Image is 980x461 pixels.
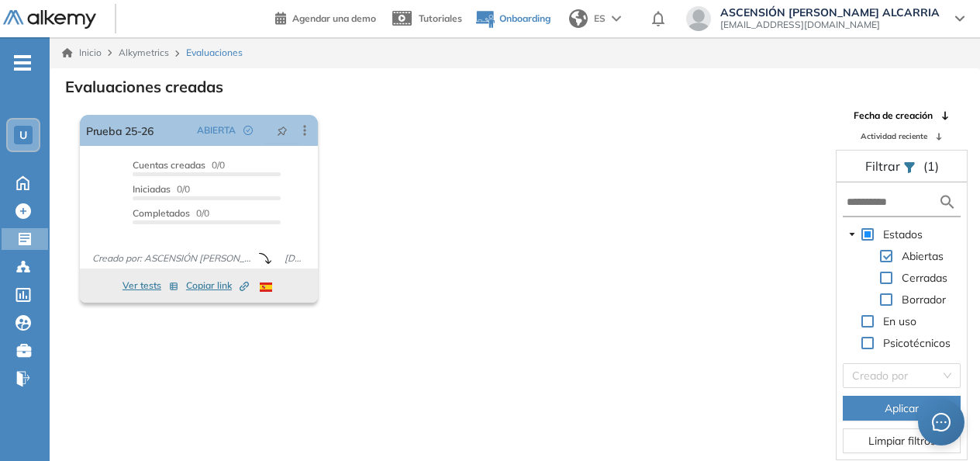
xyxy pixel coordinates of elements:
[843,428,961,453] button: Limpiar filtros
[133,183,171,195] span: Iniciadas
[720,19,940,31] span: [EMAIL_ADDRESS][DOMAIN_NAME]
[186,276,249,295] button: Copiar link
[133,159,225,171] span: 0/0
[186,279,249,293] span: Copiar link
[880,312,920,331] span: En uso
[265,118,299,143] button: pushpin
[883,314,916,328] span: En uso
[868,432,936,449] span: Limpiar filtros
[86,115,154,146] a: Prueba 25-26
[186,46,243,60] span: Evaluaciones
[883,336,951,350] span: Psicotécnicos
[277,124,288,137] span: pushpin
[899,247,947,265] span: Abiertas
[419,12,462,24] span: Tutoriales
[569,9,588,28] img: world
[62,46,102,60] a: Inicio
[133,159,205,171] span: Cuentas creadas
[899,269,951,287] span: Cerradas
[880,225,926,244] span: Estados
[720,6,940,19] span: ASCENSIÓN [PERSON_NAME] ALCARRIA
[275,8,376,26] a: Agendar una demo
[885,400,919,417] span: Aplicar
[65,78,223,96] h3: Evaluaciones creadas
[243,126,253,135] span: check-circle
[932,413,951,432] span: message
[499,12,550,24] span: Onboarding
[594,12,606,26] span: ES
[133,207,209,219] span: 0/0
[278,251,312,265] span: [DATE]
[854,109,933,123] span: Fecha de creación
[14,61,31,64] i: -
[880,334,954,352] span: Psicotécnicos
[19,129,27,141] span: U
[902,293,946,307] span: Borrador
[86,251,259,265] span: Creado por: ASCENSIÓN [PERSON_NAME] ALCARRIA
[843,396,961,421] button: Aplicar
[938,192,957,212] img: search icon
[260,282,272,292] img: ESP
[612,16,621,22] img: arrow
[122,276,178,295] button: Ver tests
[292,12,376,24] span: Agendar una demo
[902,249,944,263] span: Abiertas
[119,47,169,58] span: Alkymetrics
[899,290,949,309] span: Borrador
[861,130,927,142] span: Actividad reciente
[902,271,947,285] span: Cerradas
[133,207,190,219] span: Completados
[3,10,96,29] img: Logo
[133,183,190,195] span: 0/0
[883,227,923,241] span: Estados
[865,158,903,174] span: Filtrar
[848,230,856,238] span: caret-down
[474,2,550,36] button: Onboarding
[197,123,236,137] span: ABIERTA
[923,157,939,175] span: (1)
